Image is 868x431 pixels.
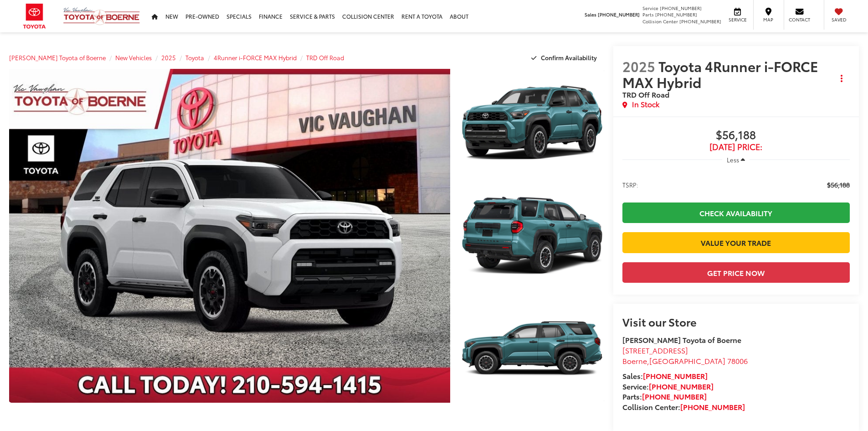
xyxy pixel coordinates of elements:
a: 4Runner i-FORCE MAX Hybrid [214,53,297,62]
a: Toyota [185,53,204,62]
a: TRD Off Road [306,53,344,62]
span: 2025 [622,56,655,76]
span: Service [642,5,658,11]
strong: Parts: [622,391,707,401]
a: [PHONE_NUMBER] [642,391,707,401]
a: Expand Photo 0 [9,69,450,403]
button: Confirm Availability [526,50,604,66]
button: Less [722,151,750,168]
span: Collision Center [642,18,678,25]
a: New Vehicles [115,53,152,62]
img: 2025 Toyota 4Runner i-FORCE MAX Hybrid TRD Off Road [458,181,605,291]
span: $56,188 [827,180,850,189]
span: TSRP: [622,180,638,189]
span: Contact [789,16,810,23]
span: [PHONE_NUMBER] [598,11,640,18]
a: Expand Photo 3 [460,295,604,403]
button: Get Price Now [622,262,850,283]
span: Map [758,16,778,23]
span: Saved [829,16,849,23]
button: Actions [834,71,850,87]
span: Sales [585,11,596,18]
a: Expand Photo 1 [460,69,604,177]
img: 2025 Toyota 4Runner i-FORCE MAX Hybrid TRD Off Road [5,67,454,405]
span: Confirm Availability [541,53,597,62]
a: [PHONE_NUMBER] [643,370,708,381]
span: $56,188 [622,129,850,142]
span: Service [727,16,748,23]
span: [DATE] Price: [622,142,850,151]
h2: Visit our Store [622,316,850,327]
span: Parts [642,11,654,18]
a: [PHONE_NUMBER] [680,401,745,412]
span: In Stock [632,99,659,109]
a: Check Availability [622,203,850,223]
img: Vic Vaughan Toyota of Boerne [63,7,140,26]
span: , [622,355,748,366]
span: [PHONE_NUMBER] [660,5,702,11]
span: 78006 [727,355,748,366]
span: dropdown dots [841,75,842,82]
span: [PHONE_NUMBER] [679,18,721,25]
strong: Service: [622,381,714,391]
span: TRD Off Road [622,89,669,99]
a: Value Your Trade [622,232,850,253]
img: 2025 Toyota 4Runner i-FORCE MAX Hybrid TRD Off Road [458,294,605,404]
a: [PERSON_NAME] Toyota of Boerne [9,53,106,62]
img: 2025 Toyota 4Runner i-FORCE MAX Hybrid TRD Off Road [458,68,605,178]
span: Toyota 4Runner i-FORCE MAX Hybrid [622,56,818,92]
span: Boerne [622,355,647,366]
a: [PHONE_NUMBER] [649,381,714,391]
a: [STREET_ADDRESS] Boerne,[GEOGRAPHIC_DATA] 78006 [622,345,748,366]
strong: [PERSON_NAME] Toyota of Boerne [622,334,741,345]
span: [STREET_ADDRESS] [622,345,688,355]
a: 2025 [161,53,176,62]
strong: Collision Center: [622,401,745,412]
span: Less [727,156,739,164]
span: [PHONE_NUMBER] [655,11,697,18]
a: Expand Photo 2 [460,182,604,290]
strong: Sales: [622,370,708,381]
span: [GEOGRAPHIC_DATA] [649,355,725,366]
